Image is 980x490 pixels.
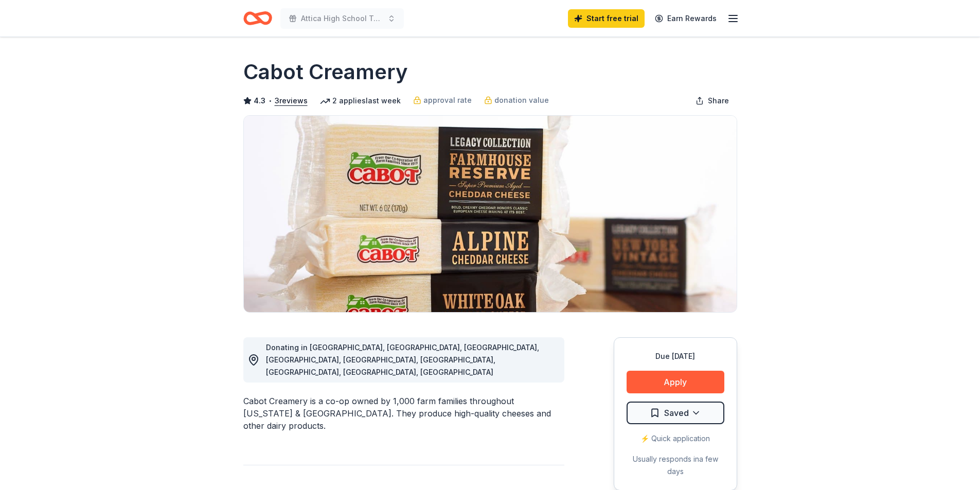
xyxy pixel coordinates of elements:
[301,12,383,25] span: Attica High School Teacher and Staff Appreciation
[627,371,724,393] button: Apply
[627,402,724,424] button: Saved
[649,9,723,28] a: Earn Rewards
[244,116,737,312] img: Image for Cabot Creamery
[494,94,549,106] span: donation value
[708,95,729,107] span: Share
[568,9,645,28] a: Start free trial
[627,350,724,362] div: Due [DATE]
[320,95,401,107] div: 2 applies last week
[484,94,549,106] a: donation value
[243,395,564,432] div: Cabot Creamery is a co-op owned by 1,000 farm families throughout [US_STATE] & [GEOGRAPHIC_DATA]....
[243,58,408,86] h1: Cabot Creamery
[687,90,737,111] button: Share
[266,343,539,376] span: Donating in [GEOGRAPHIC_DATA], [GEOGRAPHIC_DATA], [GEOGRAPHIC_DATA], [GEOGRAPHIC_DATA], [GEOGRAPH...
[275,95,308,107] button: 3reviews
[664,406,689,420] span: Saved
[280,8,404,29] button: Attica High School Teacher and Staff Appreciation
[627,432,724,445] div: ⚡️ Quick application
[423,94,472,106] span: approval rate
[268,97,272,105] span: •
[627,453,724,478] div: Usually responds in a few days
[254,95,265,107] span: 4.3
[413,94,472,106] a: approval rate
[243,6,272,30] a: Home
